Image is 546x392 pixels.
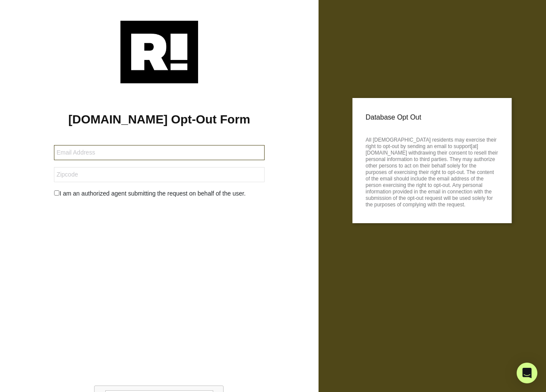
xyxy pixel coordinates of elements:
[517,363,537,383] div: Open Intercom Messenger
[54,167,265,182] input: Zipcode
[54,145,265,160] input: Email Address
[366,134,499,208] p: All [DEMOGRAPHIC_DATA] residents may exercise their right to opt-out by sending an email to suppo...
[13,112,306,127] h1: [DOMAIN_NAME] Opt-Out Form
[366,111,499,124] p: Database Opt Out
[47,189,271,198] div: I am an authorized agent submitting the request on behalf of the user.
[120,21,198,83] img: Retention.com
